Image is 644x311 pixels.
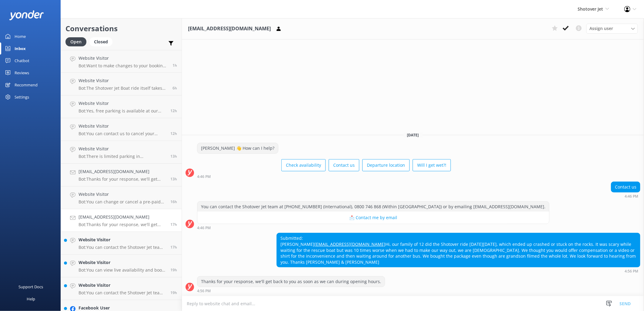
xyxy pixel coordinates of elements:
p: Bot: The Shotover Jet Boat ride itself takes around 25 minutes. [79,85,168,91]
div: Home [15,30,26,42]
span: [DATE] [404,132,423,138]
span: Oct 04 2025 02:33pm (UTC +13:00) Pacific/Auckland [170,290,177,295]
h4: Website Visitor [79,123,166,129]
div: Contact us [611,182,640,192]
h4: [EMAIL_ADDRESS][DOMAIN_NAME] [79,214,166,220]
a: Website VisitorBot:You can contact the Shotover Jet team at [PHONE_NUMBER] (International), 0800 ... [61,232,182,255]
p: Bot: Thanks for your response, we'll get back to you as soon as we can during opening hours. [79,222,166,227]
a: Website VisitorBot:Want to make changes to your booking? We offer free cancellations or changes u... [61,50,182,73]
img: yonder-white-logo.png [9,10,44,20]
div: Closed [89,37,112,46]
a: Website VisitorBot:You can contact us to cancel your booking at [PHONE_NUMBER] (International), 0... [61,118,182,141]
p: Bot: You can change or cancel a pre-paid booking free of charge up to 24 hours before your schedu... [79,199,166,205]
a: [EMAIL_ADDRESS][DOMAIN_NAME]Bot:Thanks for your response, we'll get back to you as soon as we can... [61,164,182,186]
a: Website VisitorBot:You can contact the Shotover Jet team at [PHONE_NUMBER] (International), 0800 ... [61,277,182,300]
span: Oct 04 2025 09:08pm (UTC +13:00) Pacific/Auckland [170,154,177,159]
span: Oct 04 2025 04:56pm (UTC +13:00) Pacific/Auckland [170,222,177,227]
div: Help [27,293,35,305]
p: Bot: There is limited parking in [GEOGRAPHIC_DATA], but free parking is available at our [GEOGRAP... [79,154,166,159]
div: Submitted: [PERSON_NAME] Hi, our family of 12 did the Shotover ride [DATE][DATE], which ended up ... [277,233,640,267]
h4: [EMAIL_ADDRESS][DOMAIN_NAME] [79,168,166,175]
span: Assign user [589,25,613,32]
strong: 4:46 PM [197,175,211,179]
strong: 4:46 PM [625,195,638,198]
strong: 4:56 PM [625,269,638,273]
div: Support Docs [19,281,43,293]
button: Check availability [281,159,326,171]
div: [PERSON_NAME] 👋 How can I help? [197,143,278,153]
h4: Website Visitor [79,100,166,107]
div: Oct 04 2025 04:46pm (UTC +13:00) Pacific/Auckland [197,174,451,179]
button: Departure location [362,159,410,171]
button: Contact us [329,159,359,171]
p: Bot: You can contact the Shotover Jet team at [PHONE_NUMBER] (International), 0800 746 868 (Withi... [79,290,166,296]
h4: Website Visitor [79,77,168,84]
div: Chatbot [15,55,29,67]
div: Reviews [15,67,29,79]
a: [EMAIL_ADDRESS][DOMAIN_NAME]Bot:Thanks for your response, we'll get back to you as soon as we can... [61,209,182,232]
h4: Website Visitor [79,55,168,62]
a: Website VisitorBot:There is limited parking in [GEOGRAPHIC_DATA], but free parking is available a... [61,141,182,164]
h4: Website Visitor [79,236,166,243]
span: Oct 04 2025 04:45pm (UTC +13:00) Pacific/Auckland [170,245,177,250]
div: You can contact the Shotover Jet team at [PHONE_NUMBER] (International), 0800 746 868 (Within [GE... [197,202,549,212]
a: Website VisitorBot:You can change or cancel a pre-paid booking free of charge up to 24 hours befo... [61,186,182,209]
div: Recommend [15,79,38,91]
h4: Website Visitor [79,282,166,289]
span: Oct 04 2025 05:38pm (UTC +13:00) Pacific/Auckland [170,199,177,204]
span: Oct 05 2025 08:58am (UTC +13:00) Pacific/Auckland [173,63,177,68]
div: Thanks for your response, we'll get back to you as soon as we can during opening hours. [197,276,385,287]
p: Bot: Yes, free parking is available at our Shotover Jet Base in [PERSON_NAME][GEOGRAPHIC_DATA]. [79,108,166,114]
div: Open [65,37,86,46]
a: Closed [89,38,116,45]
p: Bot: You can view live availability and book your Shotover Jet ride online by clicking the 'Book ... [79,267,166,273]
h3: [EMAIL_ADDRESS][DOMAIN_NAME] [188,25,271,33]
h4: Website Visitor [79,259,166,266]
p: Bot: Thanks for your response, we'll get back to you as soon as we can during opening hours. [79,176,166,182]
h4: Website Visitor [79,191,166,198]
strong: 4:46 PM [197,226,211,230]
a: Website VisitorBot:The Shotover Jet Boat ride itself takes around 25 minutes.6h [61,73,182,95]
h2: Conversations [65,23,177,34]
a: Website VisitorBot:You can view live availability and book your Shotover Jet ride online by click... [61,255,182,277]
a: [EMAIL_ADDRESS][DOMAIN_NAME] [314,241,385,247]
div: Oct 04 2025 04:46pm (UTC +13:00) Pacific/Auckland [197,226,549,230]
a: Open [65,38,89,45]
button: 📩 Contact me by email [197,212,549,224]
div: Inbox [15,42,26,55]
a: Website VisitorBot:Yes, free parking is available at our Shotover Jet Base in [PERSON_NAME][GEOGR... [61,95,182,118]
h4: Website Visitor [79,145,166,152]
div: Assign User [586,24,638,33]
span: Oct 04 2025 09:36pm (UTC +13:00) Pacific/Auckland [170,108,177,113]
span: Shotover Jet [578,6,603,12]
span: Oct 04 2025 02:47pm (UTC +13:00) Pacific/Auckland [170,267,177,273]
div: Oct 04 2025 04:46pm (UTC +13:00) Pacific/Auckland [611,194,640,198]
button: Will I get wet?! [413,159,451,171]
div: Oct 04 2025 04:56pm (UTC +13:00) Pacific/Auckland [197,289,385,293]
p: Bot: Want to make changes to your booking? We offer free cancellations or changes up to 24 hours ... [79,63,168,69]
p: Bot: You can contact the Shotover Jet team at [PHONE_NUMBER] (International), 0800 746 868 (Withi... [79,245,166,250]
div: Settings [15,91,29,103]
span: Oct 05 2025 03:38am (UTC +13:00) Pacific/Auckland [173,85,177,91]
div: Oct 04 2025 04:56pm (UTC +13:00) Pacific/Auckland [277,269,640,273]
span: Oct 04 2025 09:32pm (UTC +13:00) Pacific/Auckland [170,131,177,136]
p: Bot: You can contact us to cancel your booking at [PHONE_NUMBER] (International), 0800 746 868 (W... [79,131,166,136]
span: Oct 04 2025 08:39pm (UTC +13:00) Pacific/Auckland [170,176,177,182]
strong: 4:56 PM [197,289,211,293]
